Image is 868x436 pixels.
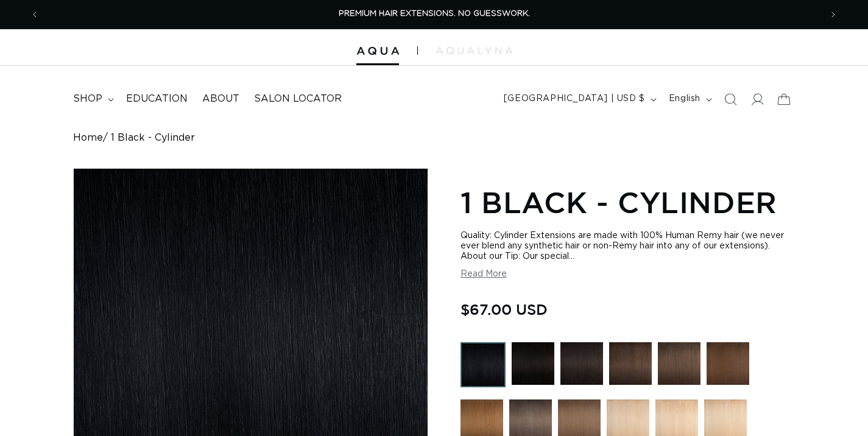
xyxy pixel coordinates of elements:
[460,183,795,221] h1: 1 Black - Cylinder
[820,3,847,26] button: Next announcement
[460,231,795,262] div: Quality: Cylinder Extensions are made with 100% Human Remy hair (we never ever blend any syntheti...
[662,88,717,111] button: English
[707,342,749,393] a: 4 Medium Brown - Cylinder
[560,342,603,393] a: 1B Soft Black - Cylinder
[496,88,662,111] button: [GEOGRAPHIC_DATA] | USD $
[21,3,48,26] button: Previous announcement
[66,85,119,113] summary: shop
[707,342,749,385] img: 4 Medium Brown - Cylinder
[73,93,102,105] span: shop
[504,93,645,105] span: [GEOGRAPHIC_DATA] | USD $
[512,342,554,393] a: 1N Natural Black - Cylinder
[356,47,399,55] img: Aqua Hair Extensions
[512,342,554,385] img: 1N Natural Black - Cylinder
[73,132,795,144] nav: breadcrumbs
[560,342,603,385] img: 1B Soft Black - Cylinder
[119,85,195,113] a: Education
[195,85,247,113] a: About
[609,342,652,385] img: 2 Dark Brown - Cylinder
[609,342,652,393] a: 2 Dark Brown - Cylinder
[73,132,103,144] a: Home
[111,132,195,144] span: 1 Black - Cylinder
[658,342,700,385] img: 4AB Medium Ash Brown - Cylinder
[460,342,506,393] a: 1 Black - Cylinder
[669,93,700,105] span: English
[436,47,512,54] img: aqualyna.com
[247,85,349,113] a: Salon Locator
[717,86,744,113] summary: Search
[126,93,188,105] span: Education
[254,93,342,105] span: Salon Locator
[658,342,700,393] a: 4AB Medium Ash Brown - Cylinder
[202,93,239,105] span: About
[460,298,548,321] span: $67.00 USD
[460,342,506,387] img: 1 Black - Cylinder
[460,269,507,280] button: Read More
[339,10,530,18] span: PREMIUM HAIR EXTENSIONS. NO GUESSWORK.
